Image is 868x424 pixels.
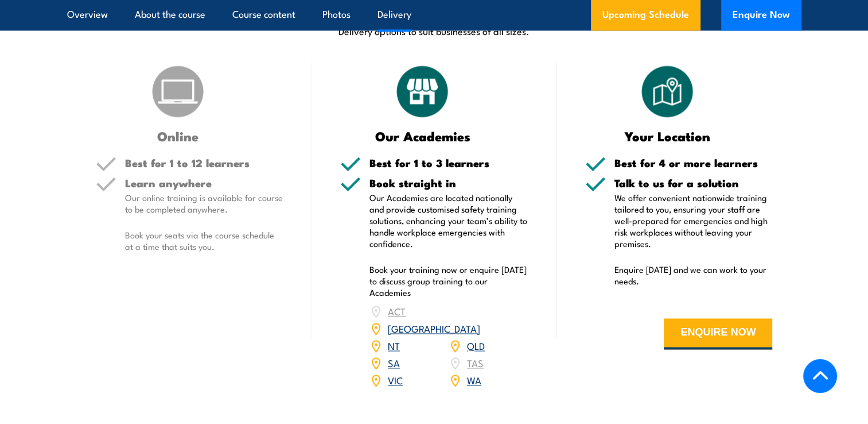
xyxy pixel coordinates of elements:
h3: Your Location [585,129,750,142]
h3: Online [96,129,260,142]
h3: Our Academies [340,129,505,142]
a: SA [388,356,400,369]
p: Our Academies are located nationally and provide customised safety training solutions, enhancing ... [369,192,528,249]
p: Enquire [DATE] and we can work to your needs. [614,264,773,287]
a: QLD [467,338,485,352]
h5: Best for 4 or more learners [614,157,773,168]
a: [GEOGRAPHIC_DATA] [388,321,480,335]
h5: Best for 1 to 3 learners [369,157,528,168]
h5: Book straight in [369,178,528,188]
p: We offer convenient nationwide training tailored to you, ensuring your staff are well-prepared fo... [614,192,773,249]
h5: Learn anywhere [125,178,283,188]
p: Book your training now or enquire [DATE] to discuss group training to our Academies [369,264,528,298]
h5: Best for 1 to 12 learners [125,157,283,168]
a: NT [388,338,400,352]
p: Book your seats via the course schedule at a time that suits you. [125,229,283,252]
a: VIC [388,373,403,387]
p: Our online training is available for course to be completed anywhere. [125,192,283,215]
h5: Talk to us for a solution [614,178,773,188]
a: WA [467,373,481,387]
button: ENQUIRE NOW [664,318,772,349]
